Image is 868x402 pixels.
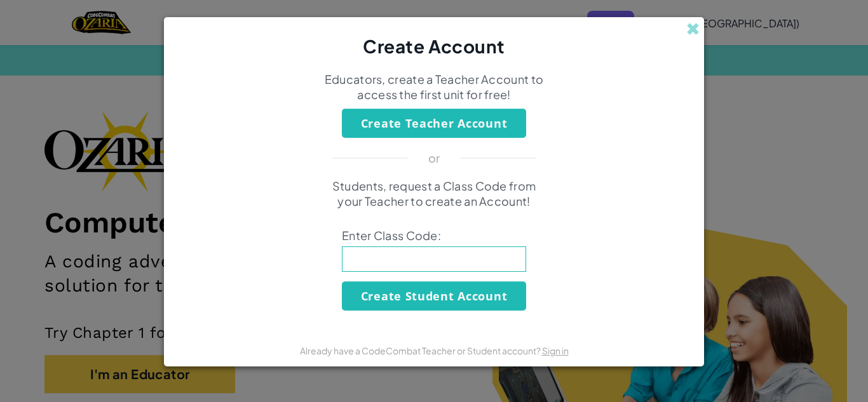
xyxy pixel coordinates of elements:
a: Sign in [542,345,569,356]
button: Create Student Account [342,281,526,311]
p: or [428,151,440,166]
button: Create Teacher Account [342,109,526,138]
p: Educators, create a Teacher Account to access the first unit for free! [323,72,545,102]
span: Already have a CodeCombat Teacher or Student account? [300,345,542,356]
span: Enter Class Code: [342,228,526,243]
p: Students, request a Class Code from your Teacher to create an Account! [323,178,545,209]
span: Create Account [363,35,505,57]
